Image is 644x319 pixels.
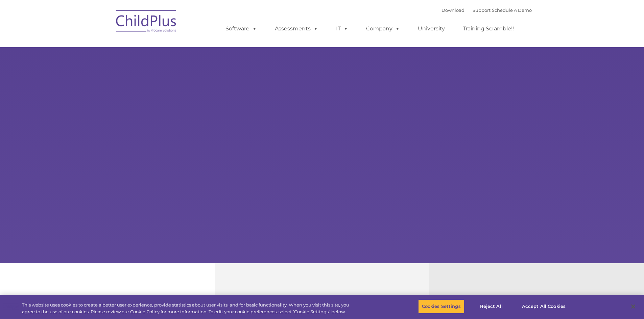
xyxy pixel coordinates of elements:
div: This website uses cookies to create a better user experience, provide statistics about user visit... [22,302,354,315]
font: | [442,7,532,13]
a: Training Scramble!! [456,22,521,35]
a: Download [442,7,464,13]
a: Software [219,22,264,35]
img: ChildPlus by Procare Solutions [113,5,180,39]
a: Schedule A Demo [492,7,532,13]
button: Close [626,299,641,314]
a: Assessments [268,22,325,35]
button: Reject All [470,299,512,314]
a: Support [473,7,491,13]
a: University [411,22,452,35]
a: IT [329,22,355,35]
a: Company [359,22,407,35]
button: Cookies Settings [418,299,464,314]
button: Accept All Cookies [518,299,569,314]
